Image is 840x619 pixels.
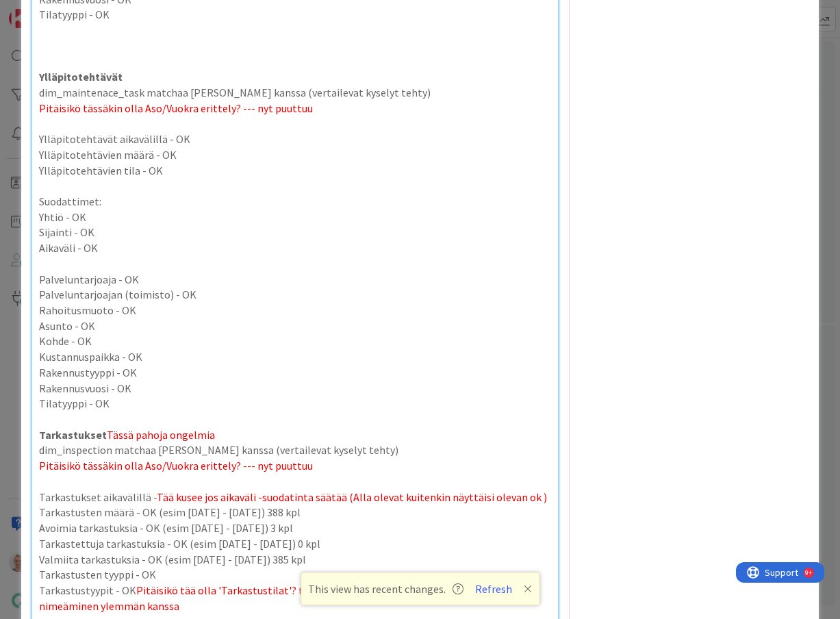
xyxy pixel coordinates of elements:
p: Ylläpitotehtävien määrä - OK [39,147,552,163]
p: Palveluntarjoaja - OK [39,272,552,288]
p: Yhtiö - OK [39,210,552,225]
p: Palveluntarjoajan (toimisto) - OK [39,287,552,303]
p: dim_maintenace_task matchaa [PERSON_NAME] kanssa (vertailevat kyselyt tehty) [39,85,552,101]
p: Tarkastukset aikavälillä - [39,490,552,505]
p: Rakennusvuosi - OK [39,381,552,396]
span: Pitäisikö tää olla 'Tarkastustilat'? tai '[GEOGRAPHIC_DATA] status'? Harhaanjohtava nimeäminen yl... [39,583,538,613]
span: Tässä pahoja ongelmia [107,428,215,442]
p: Tilatyyppi - OK [39,396,552,412]
p: Aikaväli - OK [39,240,552,256]
p: Tarkastusten tyyppi - OK [39,567,552,583]
span: Pitäisikö tässäkin olla Aso/Vuokra erittely? --- nyt puuttuu [39,101,313,115]
strong: Ylläpitotehtävät [39,70,123,84]
strong: Tarkastukset [39,428,107,442]
p: Valmiita tarkastuksia - OK (esim [DATE] - [DATE]) 385 kpl [39,552,552,568]
p: Asunto - OK [39,318,552,334]
p: Tilatyyppi - OK [39,7,552,23]
p: Tarkastettuja tarkastuksia - OK (esim [DATE] - [DATE]) 0 kpl [39,536,552,552]
p: Sijainti - OK [39,225,552,240]
button: Refresh [470,580,517,598]
p: Rahoitusmuoto - OK [39,303,552,318]
p: Kohde - OK [39,333,552,349]
p: Ylläpitotehtävät aikavälillä - OK [39,131,552,147]
span: Support [29,2,62,18]
p: dim_inspection matchaa [PERSON_NAME] kanssa (vertailevat kyselyt tehty) [39,442,552,458]
p: Suodattimet: [39,194,552,210]
span: Pitäisikö tässäkin olla Aso/Vuokra erittely? --- nyt puuttuu [39,459,313,472]
p: Rakennustyyppi - OK [39,365,552,381]
span: Tää kusee jos aikaväli -suodatinta säätää (Alla olevat kuitenkin näyttäisi olevan ok ) [157,490,547,504]
p: Kustannuspaikka - OK [39,349,552,365]
p: Ylläpitotehtävien tila - OK [39,163,552,179]
span: This view has recent changes. [308,581,463,597]
div: 9+ [69,5,76,16]
p: Tarkastustyypit - OK [39,583,552,614]
p: Tarkastusten määrä - OK (esim [DATE] - [DATE]) 388 kpl [39,505,552,520]
p: Avoimia tarkastuksia - OK (esim [DATE] - [DATE]) 3 kpl [39,520,552,536]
